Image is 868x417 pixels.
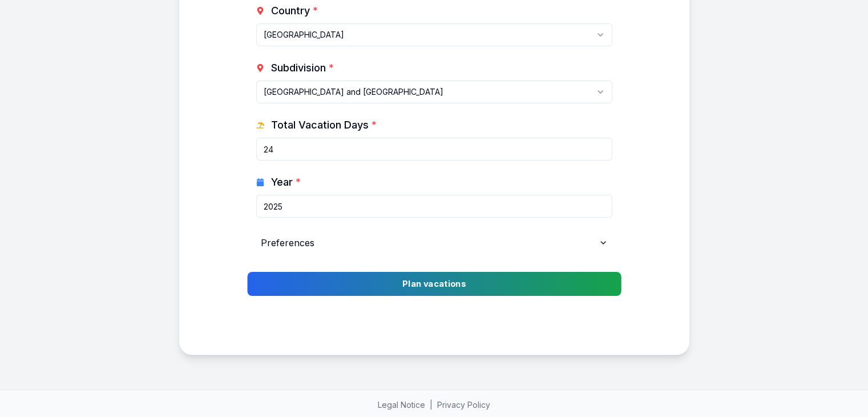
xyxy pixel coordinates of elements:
[378,400,425,410] a: Legal Notice
[437,400,490,410] a: Privacy Policy
[247,272,621,296] button: Plan vacations
[271,174,301,190] span: Year
[271,117,377,133] span: Total Vacation Days
[271,60,334,76] span: Subdivision
[271,3,318,19] span: Country
[35,399,834,411] div: |
[261,236,314,250] span: Preferences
